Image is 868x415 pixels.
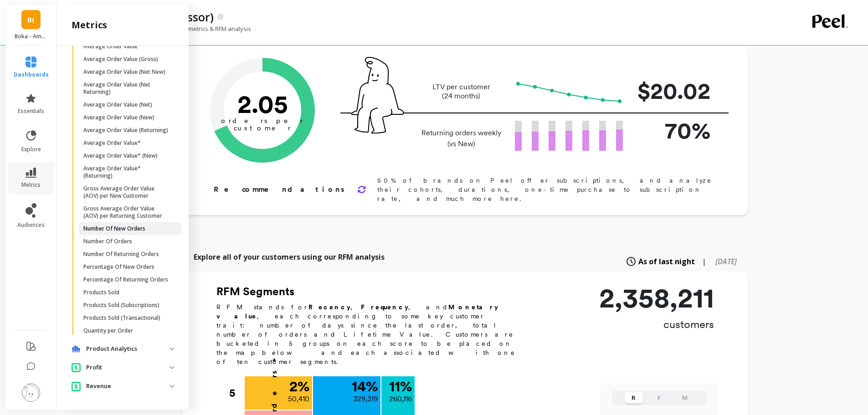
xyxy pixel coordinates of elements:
img: navigation item icon [72,381,81,391]
p: 14 % [352,379,378,394]
p: Average Order Value (New) [83,114,154,121]
span: essentials [18,108,44,115]
p: 329,319 [353,394,378,405]
p: Recommendations [214,184,346,195]
img: down caret icon [169,366,174,369]
p: Average Order Value (Returning) [83,127,168,134]
p: Percentage Of New Orders [83,263,154,271]
p: Quantity per Order [83,327,133,334]
p: Average Order Value (Net) [83,101,152,108]
p: Number Of Orders [83,238,132,245]
p: Average Order Value (Net New) [83,68,165,76]
button: M [676,392,694,403]
b: Frequency [361,303,408,311]
div: 5 [229,376,244,410]
p: 11 % [389,379,412,394]
p: Gross Average Order Value (AOV) per Returning Customer [83,205,170,220]
img: navigation item icon [72,345,81,353]
p: Profit [86,363,169,372]
span: B( [27,15,35,25]
span: explore [21,146,41,153]
p: Product Analytics [86,344,169,354]
span: audiences [17,221,45,229]
img: down caret icon [169,385,174,388]
p: Returning orders weekly (vs New) [419,128,504,149]
p: Products Sold (Subscriptions) [83,302,159,309]
p: $20.02 [637,74,710,108]
p: customers [599,317,714,332]
p: RFM stands for , , and , each corresponding to some key customer trait: number of days since the ... [216,302,526,366]
p: Number Of Returning Orders [83,251,159,258]
p: 2,358,211 [599,284,714,312]
p: Average Order Value [83,43,138,50]
img: down caret icon [169,348,174,350]
p: 50% of brands on Peel offer subscriptions, and analyze their cohorts, durations, one-time purchas... [377,176,719,203]
b: Recency [308,303,350,311]
p: Number Of New Orders [83,225,145,232]
span: dashboards [14,71,49,78]
text: 2.05 [237,89,288,119]
p: Gross Average Order Value (AOV) per New Customer [83,185,170,200]
p: Revenue [86,382,169,391]
p: Explore all of your customers using our RFM analysis [194,251,385,262]
p: 260,116 [389,394,412,405]
p: 50,410 [288,394,309,405]
button: R [625,392,643,403]
p: Average Order Value* (New) [83,152,158,159]
tspan: customer [233,124,291,132]
p: Average Order Value (Gross) [83,56,158,63]
img: navigation item icon [72,363,81,372]
span: [DATE] [715,256,737,266]
p: Products Sold [83,289,119,296]
p: Average Order Value (Net Returning) [83,81,170,96]
span: | [702,256,706,267]
p: Average Order Value* (Returning) [83,165,170,179]
h2: metrics [72,19,107,31]
p: Boka - Amazon (Essor) [15,33,48,40]
p: 70% [637,113,710,148]
p: Percentage Of Returning Orders [83,276,168,283]
p: 2 % [289,379,309,394]
h2: RFM Segments [216,284,526,299]
button: F [650,392,668,403]
img: pal seatted on line [351,57,404,133]
tspan: orders per [221,117,304,125]
p: LTV per customer (24 months) [419,82,504,101]
p: Average Order Value* [83,139,141,147]
span: As of last night [638,256,695,267]
p: Products Sold (Transactional) [83,314,160,322]
img: profile picture [22,384,40,402]
span: metrics [21,181,41,189]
